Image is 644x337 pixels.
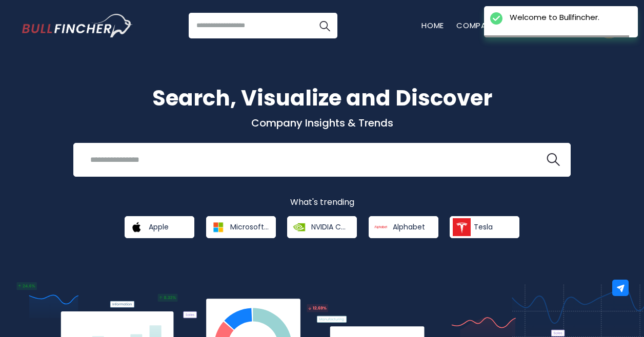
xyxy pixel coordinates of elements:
h1: Search, Visualize and Discover [22,82,622,114]
span: Alphabet [393,222,425,231]
p: Company Insights & Trends [22,116,622,130]
p: What's trending [22,197,622,208]
span: Microsoft Corporation [230,222,269,231]
span: Tesla [474,222,493,231]
span: Apple [149,222,169,231]
a: Companies [456,20,503,31]
a: Go to homepage [22,14,132,37]
img: search icon [547,153,560,166]
a: Alphabet [369,216,438,238]
a: Tesla [450,216,519,238]
button: Search [312,13,337,38]
span: NVIDIA Corporation [311,222,350,231]
div: Welcome to Bullfincher. [510,12,599,23]
img: Bullfincher logo [22,14,133,37]
a: Apple [125,216,194,238]
a: NVIDIA Corporation [287,216,357,238]
a: Home [421,20,444,31]
a: Microsoft Corporation [206,216,276,238]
